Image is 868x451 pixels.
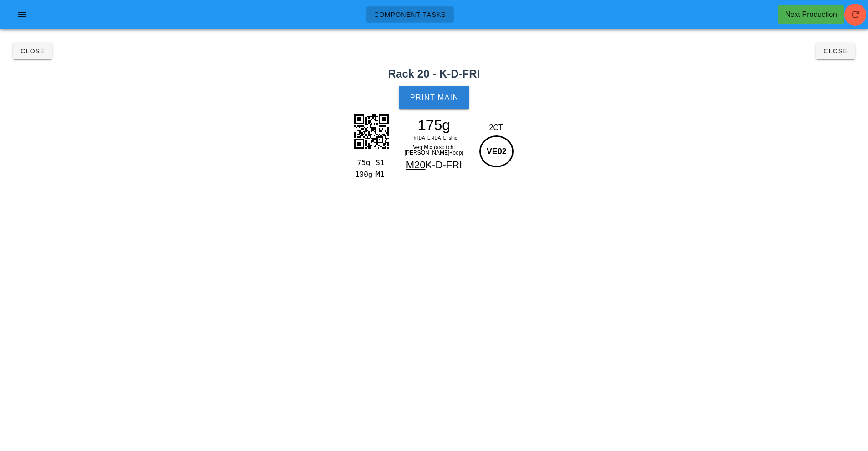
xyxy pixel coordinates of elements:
[5,66,863,82] h2: Rack 20 - K-D-FRI
[823,47,848,55] span: Close
[816,43,855,59] button: Close
[479,135,514,167] div: VE02
[372,157,390,169] div: S1
[410,93,459,102] span: Print Main
[13,43,52,59] button: Close
[349,109,394,154] img: 6RoSQgYEnJRUI8lpLVU5cnxT542yA+zsskhKOpd2soI8qTi+hZABPaL3H0OImhUkysl8ogLsDImqbDqSbs8hIeSJQNcAG0LA9...
[353,157,372,169] div: 75g
[20,47,45,55] span: Close
[372,169,390,181] div: M1
[785,9,837,20] div: Next Production
[395,118,474,132] div: 175g
[406,159,426,171] span: M20
[374,11,446,18] span: Component Tasks
[411,135,457,140] span: Th [DATE]-[DATE] ship
[477,122,515,133] div: 2CT
[426,159,462,171] span: K-D-FRI
[366,6,454,23] a: Component Tasks
[395,143,474,157] div: Veg Mix (asp+ch.[PERSON_NAME]+pep)
[353,169,372,181] div: 100g
[399,86,469,109] button: Print Main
